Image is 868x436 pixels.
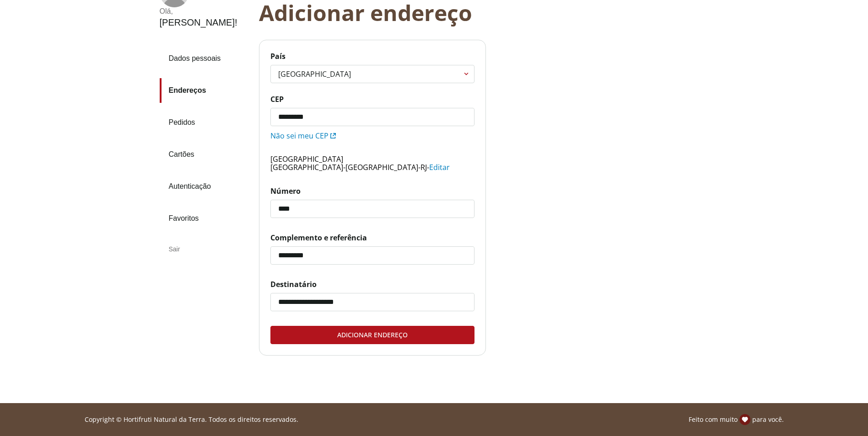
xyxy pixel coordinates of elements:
[421,162,427,172] span: RJ
[160,110,252,135] a: Pedidos
[160,17,237,28] div: [PERSON_NAME] !
[160,142,252,167] a: Cartões
[343,162,345,172] span: -
[270,162,343,172] span: [GEOGRAPHIC_DATA]
[739,414,750,425] img: amor
[4,414,864,425] div: Linha de sessão
[160,206,252,231] a: Favoritos
[271,200,474,218] input: Número
[271,247,474,264] input: Complemento e referência
[271,293,474,311] input: Destinatário
[429,162,450,172] span: Editar
[160,7,237,16] div: Olá ,
[345,162,418,172] span: [GEOGRAPHIC_DATA]
[270,51,474,61] span: País
[270,233,474,243] span: Complemento e referência
[270,154,343,164] span: [GEOGRAPHIC_DATA]
[160,174,252,199] a: Autenticação
[689,414,784,425] p: Feito com muito para você.
[270,186,474,196] span: Número
[160,46,252,71] a: Dados pessoais
[270,131,336,141] a: Não sei meu CEP
[270,326,474,344] button: Adicionar endereço
[160,238,252,260] div: Sair
[270,94,474,104] span: CEP
[418,162,421,172] span: -
[270,279,474,289] span: Destinatário
[427,162,429,172] span: -
[271,108,474,126] input: CEP
[160,78,252,103] a: Endereços
[85,415,298,424] p: Copyright © Hortifruti Natural da Terra. Todos os direitos reservados.
[271,326,474,344] div: Adicionar endereço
